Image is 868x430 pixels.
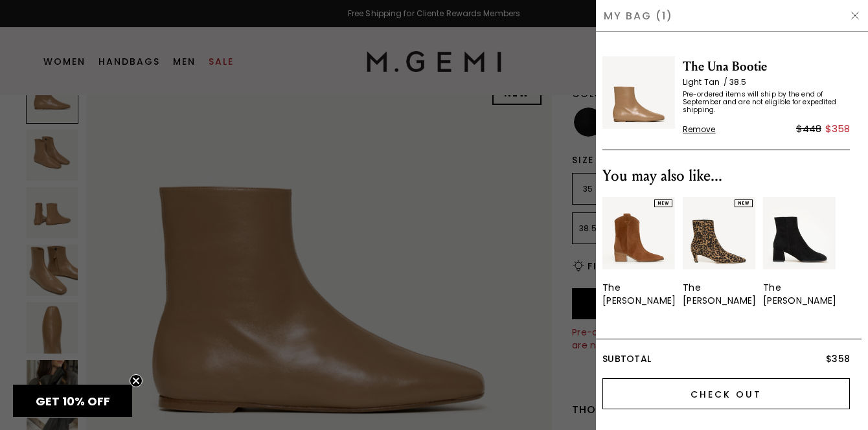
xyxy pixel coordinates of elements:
span: 38.5 [729,76,746,87]
img: 7389717004347_01_Main_New_TheRitaBasso_Saddle_Suede_290x387_crop_center.jpg [602,197,675,269]
a: NEWThe [PERSON_NAME] [683,197,755,307]
span: $358 [826,352,850,365]
div: The [PERSON_NAME] [602,281,676,307]
span: Pre-ordered items will ship by the end of September and are not eligible for expedited shipping. [683,91,850,114]
a: The [PERSON_NAME] [763,197,836,307]
div: You may also like... [602,166,850,187]
div: NEW [654,199,672,207]
span: Subtotal [602,352,651,365]
img: Hide Drawer [850,10,860,21]
img: The Una Bootie [602,56,675,129]
div: $448 [796,121,821,137]
div: GET 10% OFFClose teaser [13,385,132,417]
img: 7389678796859_01_Main_New_TheDelfina_Leopard_PrintedLeather_290x387_crop_center.jpg [683,197,755,269]
div: The [PERSON_NAME] [763,281,836,307]
input: Check Out [602,378,850,409]
img: v_12078_01_Main_New_TheCristina_Black_Suede_290x387_crop_center.jpg [763,197,836,269]
div: NEW [735,199,753,207]
span: The Una Bootie [683,56,850,77]
span: Light Tan [683,76,729,87]
span: Remove [683,124,716,135]
div: The [PERSON_NAME] [683,281,756,307]
span: GET 10% OFF [36,393,110,409]
a: NEWThe [PERSON_NAME] [602,197,675,307]
button: Close teaser [130,374,143,387]
div: $358 [825,121,850,137]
